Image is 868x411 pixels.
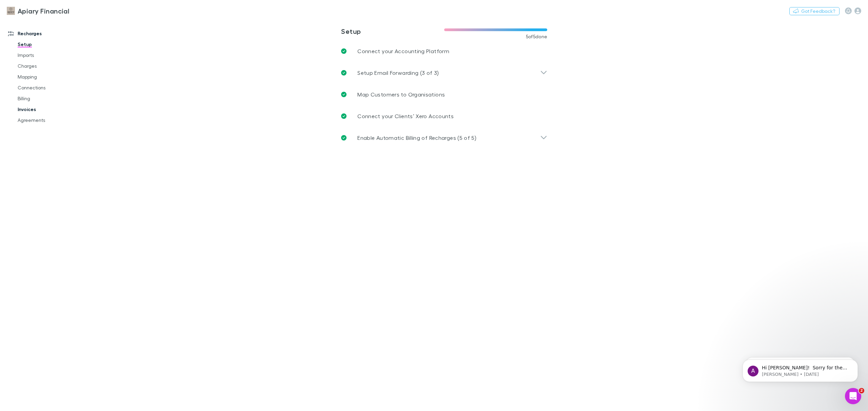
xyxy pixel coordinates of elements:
a: Map Customers to Organisations [336,84,553,105]
a: Imports [11,50,97,61]
a: Recharges [1,28,97,39]
a: Agreements [11,115,97,126]
a: Apiary Financial [3,3,73,19]
a: Mapping [11,71,97,82]
div: Enable Automatic Billing of Recharges (5 of 5) [336,127,553,149]
a: Setup [11,39,97,50]
img: Apiary Financial's Logo [7,7,15,15]
a: Billing [11,93,97,104]
a: Connect your Clients’ Xero Accounts [336,105,553,127]
p: Setup Email Forwarding (3 of 3) [357,69,439,77]
h3: Apiary Financial [18,7,69,15]
span: 5 of 5 done [526,34,548,39]
a: Invoices [11,104,97,115]
p: Map Customers to Organisations [357,90,445,99]
span: 2 [859,388,864,393]
h3: Setup [341,27,444,35]
a: Charges [11,61,97,71]
a: Connections [11,82,97,93]
a: Connect your Accounting Platform [336,40,553,62]
p: Enable Automatic Billing of Recharges (5 of 5) [357,134,476,142]
iframe: Intercom live chat [845,388,861,404]
iframe: Intercom notifications message [732,345,868,393]
p: Connect your Clients’ Xero Accounts [357,112,454,120]
p: Connect your Accounting Platform [357,47,449,55]
div: Setup Email Forwarding (3 of 3) [336,62,553,84]
button: Got Feedback? [789,7,840,15]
